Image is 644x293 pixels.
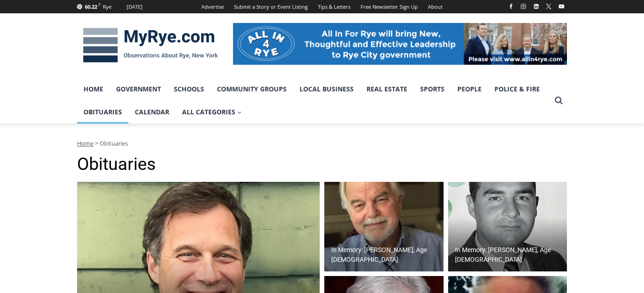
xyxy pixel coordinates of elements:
[505,1,516,12] a: Facebook
[331,245,441,265] h2: In Memory: [PERSON_NAME], Age [DEMOGRAPHIC_DATA]
[414,78,451,101] a: Sports
[77,154,567,175] h1: Obituaries
[543,1,554,12] a: X
[77,139,567,148] nav: Breadcrumbs
[77,22,224,69] img: MyRye.com
[518,1,529,12] a: Instagram
[127,3,143,11] div: [DATE]
[182,107,242,117] span: All Categories
[176,101,248,124] a: All Categories
[448,182,567,272] a: In Memory: [PERSON_NAME], Age [DEMOGRAPHIC_DATA]
[324,182,444,272] img: Obituary - John Gleason
[448,182,567,272] img: Obituary - Eugene Mulhern
[531,1,542,12] a: Linkedin
[95,139,98,147] span: >
[488,78,546,101] a: Police & Fire
[293,78,360,101] a: Local Business
[556,1,567,12] a: YouTube
[77,139,94,147] a: Home
[360,78,414,101] a: Real Estate
[99,2,100,7] span: F
[233,23,567,64] img: All in for Rye
[455,245,565,265] h2: In Memory: [PERSON_NAME], Age [DEMOGRAPHIC_DATA]
[77,101,128,124] a: Obituaries
[211,78,293,101] a: Community Groups
[110,78,167,101] a: Government
[451,78,488,101] a: People
[324,182,444,272] a: In Memory: [PERSON_NAME], Age [DEMOGRAPHIC_DATA]
[128,101,176,124] a: Calendar
[77,78,550,124] nav: Primary Navigation
[77,78,110,101] a: Home
[85,3,97,10] span: 60.22
[100,139,128,147] span: Obituaries
[103,3,111,11] div: Rye
[550,92,567,109] button: View Search Form
[167,78,211,101] a: Schools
